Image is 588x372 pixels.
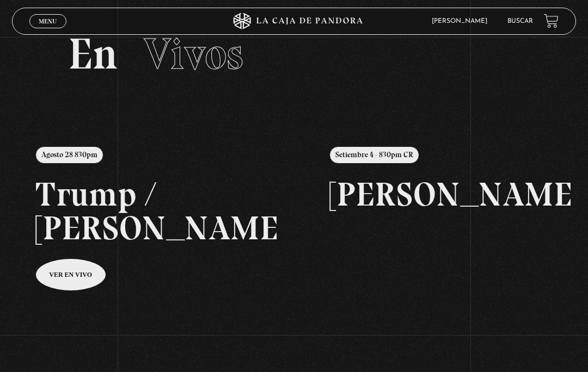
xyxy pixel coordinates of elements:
span: Vivos [144,28,243,80]
span: [PERSON_NAME] [426,18,498,24]
a: Buscar [507,18,533,24]
a: View your shopping cart [544,14,559,28]
span: Menu [39,18,57,24]
span: Cerrar [35,27,61,34]
h2: En [68,32,519,76]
